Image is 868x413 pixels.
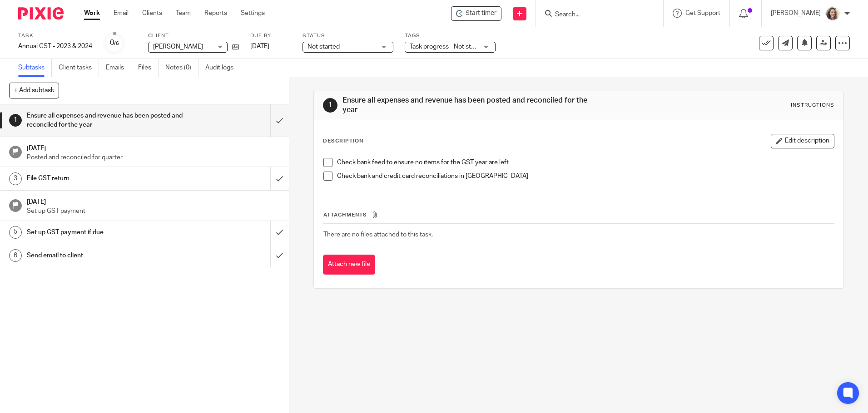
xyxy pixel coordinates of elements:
[165,59,198,77] a: Notes (0)
[323,138,363,145] p: Description
[84,9,100,18] a: Work
[114,41,119,46] small: /6
[27,172,183,185] h1: File GST return
[148,32,239,39] label: Client
[114,9,129,18] a: Email
[771,134,834,148] button: Edit description
[410,44,496,50] span: Task progress - Not started + 2
[110,38,119,48] div: 0
[554,11,636,19] input: Search
[9,249,22,262] div: 6
[825,6,840,21] img: IMG_7896.JPG
[59,59,99,77] a: Client tasks
[451,6,501,21] div: Cylus Perreault - Annual GST - 2023 & 2024
[142,9,162,18] a: Clients
[323,98,337,113] div: 1
[27,109,183,132] h1: Ensure all expenses and revenue has been posted and reconciled for the year
[106,59,131,77] a: Emails
[9,114,22,127] div: 1
[337,158,834,167] p: Check bank feed to ensure no items for the GST year are left
[337,172,834,181] p: Check bank and credit card reconciliations in [GEOGRAPHIC_DATA]
[9,226,22,239] div: 5
[9,172,22,185] div: 3
[18,32,92,39] label: Task
[27,249,183,262] h1: Send email to client
[176,9,191,18] a: Team
[308,44,340,50] span: Not started
[241,9,265,18] a: Settings
[153,44,203,50] span: [PERSON_NAME]
[466,9,496,18] span: Start timer
[27,226,183,239] h1: Set up GST payment if due
[405,32,496,39] label: Tags
[27,153,280,162] p: Posted and reconciled for quarter
[791,102,834,109] div: Instructions
[250,32,291,39] label: Due by
[18,42,92,51] div: Annual GST - 2023 & 2024
[323,212,367,217] span: Attachments
[138,59,159,77] a: Files
[771,9,821,18] p: [PERSON_NAME]
[18,59,52,77] a: Subtasks
[685,10,720,16] span: Get Support
[27,195,280,206] h1: [DATE]
[27,142,280,153] h1: [DATE]
[323,255,375,275] button: Attach new file
[205,59,240,77] a: Audit logs
[18,7,64,20] img: Pixie
[323,231,433,238] span: There are no files attached to this task.
[9,83,59,98] button: + Add subtask
[204,9,227,18] a: Reports
[18,42,92,51] div: Annual GST - 2023 &amp; 2024
[342,96,598,115] h1: Ensure all expenses and revenue has been posted and reconciled for the year
[250,43,269,49] span: [DATE]
[303,32,393,39] label: Status
[27,206,280,216] p: Set up GST payment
